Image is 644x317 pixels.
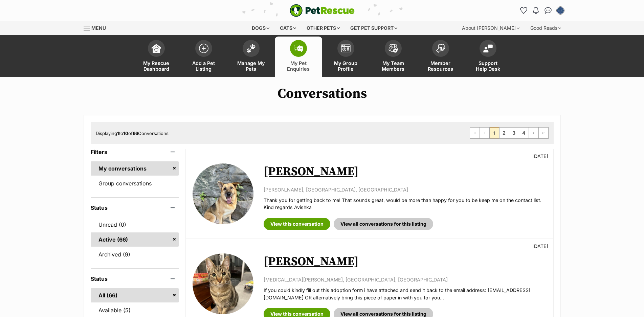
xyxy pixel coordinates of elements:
img: Emalee M profile pic [557,7,564,14]
a: Member Resources [417,37,464,77]
div: Dogs [247,21,274,35]
img: add-pet-listing-icon-0afa8454b4691262ce3f59096e99ab1cd57d4a30225e0717b998d2c9b9846f56.svg [199,44,208,53]
button: Notifications [531,5,541,16]
a: [PERSON_NAME] [264,164,359,179]
div: Other pets [302,21,345,35]
strong: 1 [117,131,119,136]
a: Group conversations [91,176,179,190]
a: Favourites [518,5,529,16]
img: help-desk-icon-fdf02630f3aa405de69fd3d07c3f3aa587a6932b1a1747fa1d2bba05be0121f9.svg [483,44,493,52]
a: My Pet Enquiries [275,37,322,77]
span: Previous page [480,128,489,138]
span: My Rescue Dashboard [141,60,172,72]
img: team-members-icon-5396bd8760b3fe7c0b43da4ab00e1e3bb1a5d9ba89233759b79545d2d3fc5d0d.svg [388,44,398,53]
img: Greg [193,253,253,314]
button: My account [555,5,566,16]
a: View all conversations for this listing [334,218,433,230]
a: [PERSON_NAME] [264,254,359,269]
span: Menu [91,25,106,31]
span: My Group Profile [331,60,361,72]
a: All (66) [91,288,179,302]
img: notifications-46538b983faf8c2785f20acdc204bb7945ddae34d4c08c2a6579f10ce5e182be.svg [533,7,538,14]
a: Add a Pet Listing [180,37,227,77]
strong: 66 [133,131,138,136]
div: Get pet support [346,21,402,35]
a: Page 3 [509,128,519,138]
header: Status [91,205,179,211]
a: My conversations [91,161,179,176]
img: group-profile-icon-3fa3cf56718a62981997c0bc7e787c4b2cf8bcc04b72c1350f741eb67cf2f40e.svg [341,44,351,52]
strong: 10 [123,131,128,136]
a: Conversations [543,5,554,16]
img: pet-enquiries-icon-7e3ad2cf08bfb03b45e93fb7055b45f3efa6380592205ae92323e6603595dc1f.svg [294,45,303,52]
a: Last page [539,128,548,138]
a: Page 2 [499,128,509,138]
span: My Pet Enquiries [283,60,314,72]
img: chat-41dd97257d64d25036548639549fe6c8038ab92f7586957e7f3b1b290dea8141.svg [545,7,552,14]
span: Page 1 [490,128,499,138]
p: [MEDICAL_DATA][PERSON_NAME], [GEOGRAPHIC_DATA], [GEOGRAPHIC_DATA] [264,276,546,283]
div: Good Reads [526,21,566,35]
a: My Rescue Dashboard [133,37,180,77]
p: [DATE] [532,243,548,250]
a: Support Help Desk [464,37,512,77]
span: Add a Pet Listing [188,60,219,72]
span: Manage My Pets [236,60,266,72]
header: Status [91,276,179,282]
div: About [PERSON_NAME] [457,21,524,35]
img: manage-my-pets-icon-02211641906a0b7f246fdf0571729dbe1e7629f14944591b6c1af311fb30b64b.svg [246,44,256,53]
a: PetRescue [290,4,355,17]
span: My Team Members [378,60,408,72]
a: Next page [529,128,538,138]
img: member-resources-icon-8e73f808a243e03378d46382f2149f9095a855e16c252ad45f914b54edf8863c.svg [436,44,445,53]
a: My Group Profile [322,37,370,77]
a: My Team Members [370,37,417,77]
a: Archived (9) [91,247,179,262]
a: Unread (0) [91,218,179,232]
div: Cats [275,21,301,35]
a: View this conversation [264,218,330,230]
a: Menu [84,21,111,33]
img: logo-e224e6f780fb5917bec1dbf3a21bbac754714ae5b6737aabdf751b685950b380.svg [290,4,355,17]
nav: Pagination [470,127,549,139]
span: Support Help Desk [473,60,503,72]
ul: Account quick links [518,5,566,16]
p: Thank you for getting back to me! That sounds great, would be more than happy for you to be keep ... [264,197,546,211]
span: Displaying to of Conversations [96,131,169,136]
a: Manage My Pets [227,37,275,77]
img: dashboard-icon-eb2f2d2d3e046f16d808141f083e7271f6b2e854fb5c12c21221c1fb7104beca.svg [152,44,161,53]
span: Member Resources [425,60,456,72]
a: Page 4 [519,128,529,138]
p: If you could kindly fill out this adoption form i have attached and send it back to the email add... [264,287,546,301]
header: Filters [91,149,179,155]
p: [PERSON_NAME], [GEOGRAPHIC_DATA], [GEOGRAPHIC_DATA] [264,186,546,193]
span: First page [470,128,480,138]
img: Lizzie [193,163,253,224]
p: [DATE] [532,153,548,160]
a: Active (66) [91,232,179,247]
